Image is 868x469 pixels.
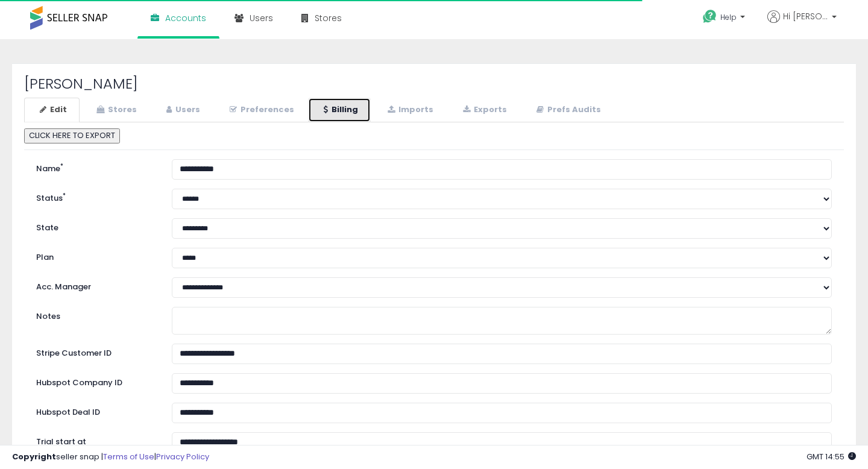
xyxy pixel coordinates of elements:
label: Acc. Manager [27,277,163,293]
label: Status [27,189,163,204]
a: Prefs Audits [521,98,614,122]
label: Hubspot Company ID [27,373,163,389]
div: seller snap | | [12,452,209,463]
span: 2025-09-8 14:55 GMT [807,451,856,462]
label: Plan [27,248,163,263]
span: Help [720,12,737,22]
h2: [PERSON_NAME] [24,76,844,92]
a: Hi [PERSON_NAME] [767,10,837,37]
label: Trial start at [27,432,163,448]
a: Privacy Policy [156,451,209,462]
label: State [27,218,163,234]
span: Accounts [165,12,206,24]
a: Stores [81,98,149,122]
a: Users [151,98,213,122]
a: Terms of Use [103,451,154,462]
label: Notes [27,307,163,323]
label: Hubspot Deal ID [27,403,163,418]
span: Hi [PERSON_NAME] [783,10,828,22]
a: Exports [447,98,520,122]
label: Name [27,159,163,175]
span: Users [250,12,273,24]
a: Preferences [214,98,307,122]
span: Stores [315,12,342,24]
a: Billing [308,98,371,122]
label: Stripe Customer ID [27,344,163,359]
button: CLICK HERE TO EXPORT [24,128,120,143]
a: Imports [372,98,446,122]
i: Get Help [702,9,717,24]
strong: Copyright [12,451,56,462]
a: Edit [24,98,80,122]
